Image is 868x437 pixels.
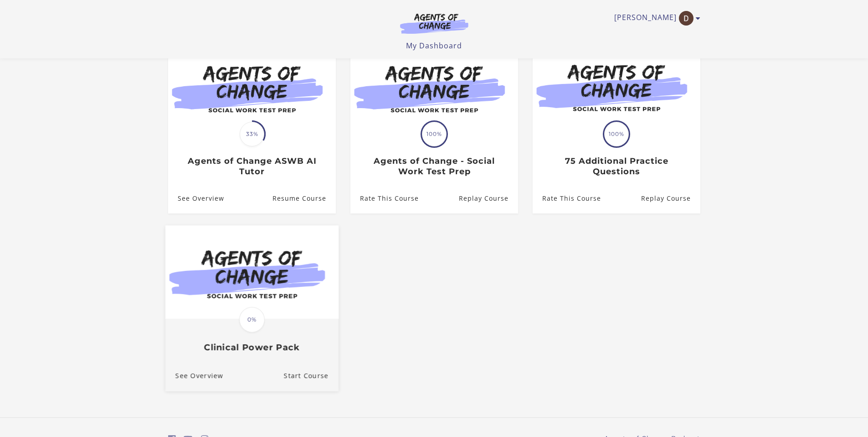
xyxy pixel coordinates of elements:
a: My Dashboard [406,41,462,51]
a: Agents of Change ASWB AI Tutor: See Overview [168,184,224,213]
a: Clinical Power Pack: Resume Course [283,360,338,391]
span: 33% [240,122,264,146]
a: Agents of Change - Social Work Test Prep: Resume Course [458,184,518,213]
span: 0% [239,307,265,333]
span: 100% [604,122,629,146]
a: Agents of Change - Social Work Test Prep: Rate This Course [350,184,419,213]
a: Agents of Change ASWB AI Tutor: Resume Course [272,184,335,213]
img: Agents of Change Logo [390,13,478,34]
span: 100% [422,122,447,146]
h3: 75 Additional Practice Questions [542,156,690,177]
h3: Agents of Change ASWB AI Tutor [178,156,326,177]
a: Clinical Power Pack: See Overview [165,360,223,391]
h3: Agents of Change - Social Work Test Prep [360,156,508,177]
h3: Clinical Power Pack [175,342,328,353]
a: 75 Additional Practice Questions: Resume Course [641,184,700,213]
a: Toggle menu [614,11,696,26]
a: 75 Additional Practice Questions: Rate This Course [533,184,601,213]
